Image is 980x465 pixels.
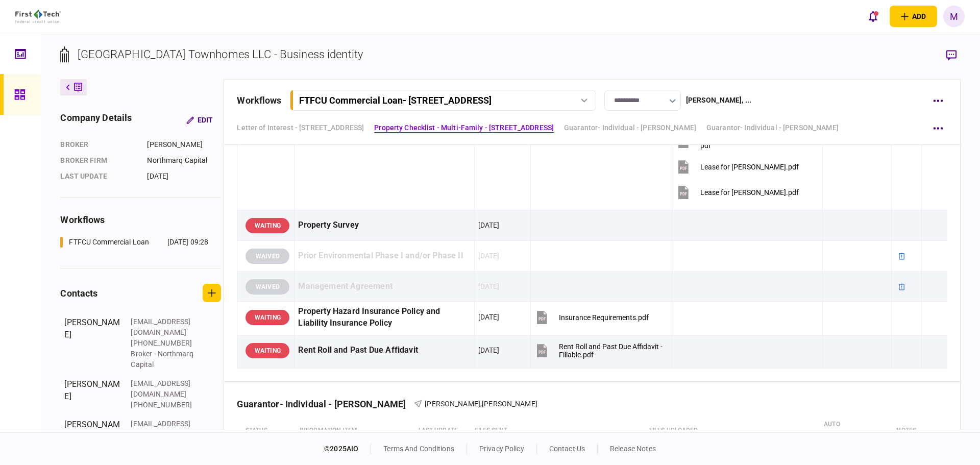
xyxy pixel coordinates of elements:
[891,413,921,449] th: notes
[819,413,891,449] th: auto classification
[15,10,61,23] img: client company logo
[890,6,937,27] button: open adding identity options
[700,188,799,197] div: Lease for MARKEL MUHAMMAD.pdf
[374,123,554,133] a: Property Checklist - Multi-Family - [STREET_ADDRESS]
[298,339,470,362] div: Rent Roll and Past Due Affidavit
[147,155,221,166] div: Northmarq Capital
[246,279,289,295] div: WAIVED
[237,93,281,107] div: workflows
[862,6,884,27] button: open notifications list
[246,249,289,264] div: WAIVED
[60,139,137,150] div: Broker
[298,244,470,267] div: Prior Environmental Phase I and/or Phase II
[237,123,364,133] a: Letter of Interest - [STREET_ADDRESS]
[246,218,289,233] div: WAITING
[69,237,149,248] div: FTFCU Commercial Loan
[478,220,500,230] div: [DATE]
[131,378,197,400] div: [EMAIL_ADDRESS][DOMAIN_NAME]
[559,342,663,359] div: Rent Roll and Past Due Affidavit - Fillable.pdf
[167,237,209,248] div: [DATE] 09:28
[299,95,492,106] div: FTFCU Commercial Loan - [STREET_ADDRESS]
[479,445,524,453] a: privacy policy
[549,445,585,453] a: contact us
[60,171,137,182] div: last update
[60,213,221,227] div: workflows
[147,171,221,182] div: [DATE]
[147,139,221,150] div: [PERSON_NAME]
[676,155,799,178] button: Lease for Montina Walls.pdf
[60,155,137,166] div: broker firm
[534,306,649,329] button: Insurance Requirements.pdf
[290,90,596,111] button: FTFCU Commercial Loan- [STREET_ADDRESS]
[131,316,197,338] div: [EMAIL_ADDRESS][DOMAIN_NAME]
[246,343,289,358] div: WAITING
[610,445,656,453] a: release notes
[686,95,751,106] div: [PERSON_NAME] , ...
[60,286,97,300] div: contacts
[559,313,649,322] div: Insurance Requirements.pdf
[246,310,289,325] div: WAITING
[64,378,120,410] div: [PERSON_NAME]
[298,214,470,237] div: Property Survey
[178,111,221,129] button: Edit
[700,163,799,171] div: Lease for Montina Walls.pdf
[676,181,799,204] button: Lease for MARKEL MUHAMMAD.pdf
[237,399,414,409] div: Guarantor- Individual - [PERSON_NAME]
[478,345,500,355] div: [DATE]
[64,316,120,370] div: [PERSON_NAME]
[295,413,413,449] th: Information item
[564,123,696,133] a: Guarantor- Individual - [PERSON_NAME]
[425,400,480,408] span: [PERSON_NAME]
[482,400,537,408] span: [PERSON_NAME]
[131,400,197,410] div: [PHONE_NUMBER]
[383,445,454,453] a: terms and conditions
[131,419,197,440] div: [EMAIL_ADDRESS][DOMAIN_NAME]
[324,444,371,454] div: © 2025 AIO
[298,275,470,298] div: Management Agreement
[237,413,295,449] th: status
[480,400,482,408] span: ,
[298,306,470,329] div: Property Hazard Insurance Policy and Liability Insurance Policy
[644,413,819,449] th: Files uploaded
[470,413,644,449] th: files sent
[706,123,839,133] a: Guarantor- Individual - [PERSON_NAME]
[534,339,663,362] button: Rent Roll and Past Due Affidavit - Fillable.pdf
[131,338,197,349] div: [PHONE_NUMBER]
[60,237,208,248] a: FTFCU Commercial Loan[DATE] 09:28
[478,251,500,261] div: [DATE]
[413,413,470,449] th: last update
[478,312,500,322] div: [DATE]
[478,281,500,291] div: [DATE]
[943,6,965,27] button: M
[131,349,197,370] div: Broker - Northmarq Capital
[64,419,120,461] div: [PERSON_NAME]
[60,111,132,129] div: company details
[78,46,363,63] div: [GEOGRAPHIC_DATA] Townhomes LLC - Business identity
